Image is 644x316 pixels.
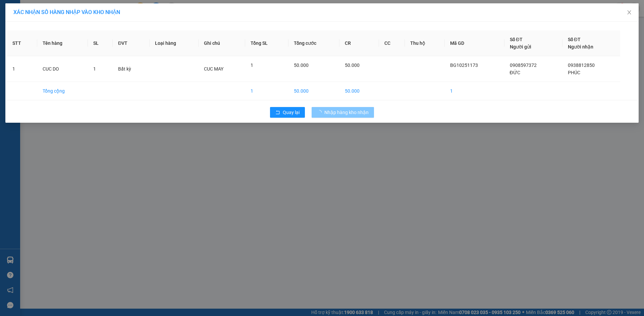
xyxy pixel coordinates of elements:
span: ĐỨC [510,70,520,75]
button: Close [620,3,639,22]
button: rollbackQuay lại [270,107,305,118]
td: 50.000 [288,82,340,100]
th: Ghi chú [199,30,245,56]
td: Bất kỳ [113,56,150,82]
th: CR [339,30,379,56]
b: 154/1 Bình Giã, P 8 [46,37,89,49]
th: Loại hàng [150,30,199,56]
th: Mã GD [445,30,504,56]
td: Tổng cộng [37,82,88,100]
th: CC [379,30,405,56]
span: 1 [251,63,253,68]
span: CUC MAY [204,66,223,72]
th: ĐVT [113,30,150,56]
th: Tổng cước [288,30,340,56]
th: STT [7,30,37,56]
span: PHÚC [568,70,580,75]
td: 50.000 [339,82,379,100]
li: VP Bình Giã [46,28,89,36]
th: SL [88,30,113,56]
button: Nhập hàng kho nhận [312,107,374,118]
span: 50.000 [345,63,360,68]
li: Hoa Mai [3,3,97,16]
span: 50.000 [294,63,309,68]
span: environment [3,37,8,42]
span: environment [46,37,51,42]
span: 0938812850 [568,63,595,68]
span: rollback [275,110,280,115]
td: CUC DO [37,56,88,82]
th: Tổng SL [245,30,288,56]
th: Tên hàng [37,30,88,56]
span: loading [317,110,324,115]
td: 1 [245,82,288,100]
span: Số ĐT [568,37,581,42]
span: XÁC NHẬN SỐ HÀNG NHẬP VÀO KHO NHẬN [13,9,120,15]
td: 1 [445,82,504,100]
span: 1 [93,66,96,72]
li: VP 93 NTB Q1 [3,28,46,36]
span: Quay lại [283,109,300,116]
span: Số ĐT [510,37,523,42]
span: Người nhận [568,44,593,49]
span: Người gửi [510,44,531,49]
img: logo.jpg [3,3,27,27]
span: Nhập hàng kho nhận [324,109,369,116]
th: Thu hộ [405,30,445,56]
span: 0908597372 [510,63,537,68]
span: BG10251173 [450,63,478,68]
td: 1 [7,56,37,82]
span: close [627,10,632,15]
